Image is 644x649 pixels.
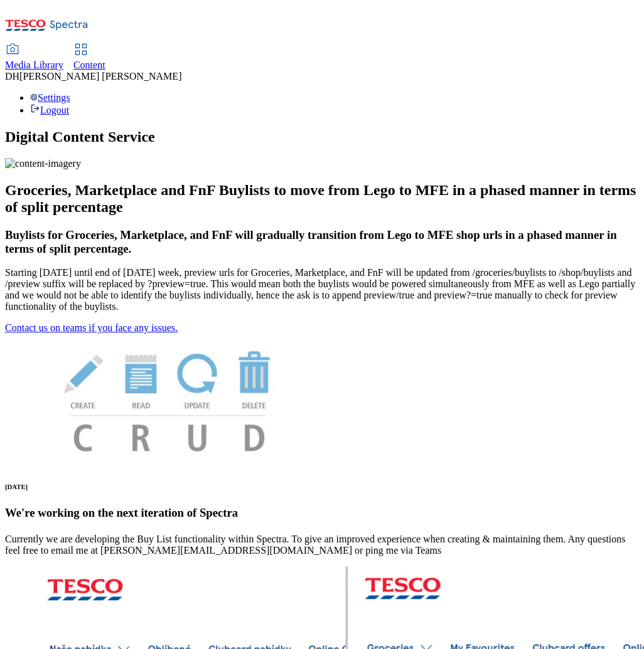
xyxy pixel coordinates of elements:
span: [PERSON_NAME] [PERSON_NAME] [19,71,181,82]
span: Media Library [5,60,63,70]
img: content-imagery [5,158,81,169]
p: Currently we are developing the Buy List functionality within Spectra. To give an improved experi... [5,534,639,556]
h3: Buylists for Groceries, Marketplace, and FnF will gradually transition from Lego to MFE shop urls... [5,228,639,256]
h1: Digital Content Service [5,129,639,145]
a: Logout [30,105,69,115]
a: Media Library [5,45,63,71]
a: Content [73,45,105,71]
h3: We're working on the next iteration of Spectra [5,506,639,520]
h6: [DATE] [5,483,639,490]
h2: Groceries, Marketplace and FnF Buylists to move from Lego to MFE in a phased manner in terms of s... [5,182,639,216]
a: Contact us on teams if you face any issues. [5,322,178,333]
p: Starting [DATE] until end of [DATE] week, preview urls for Groceries, Marketplace, and FnF will b... [5,267,639,312]
span: DH [5,71,19,82]
a: Settings [30,92,70,103]
img: News Image [5,334,331,465]
span: Content [73,60,105,70]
